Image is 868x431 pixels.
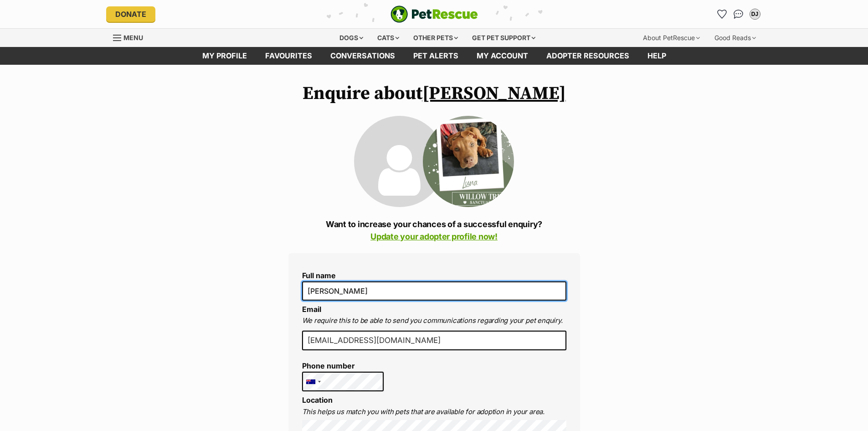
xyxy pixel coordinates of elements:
[288,218,580,243] p: Want to increase your chances of a successful enquiry?
[321,47,404,65] a: conversations
[113,29,149,45] a: Menu
[390,5,478,23] img: logo-e224e6f780fb5917bec1dbf3a21bbac754714ae5b6737aabdf751b685950b380.svg
[638,47,675,65] a: Help
[715,7,762,21] ul: Account quick links
[256,47,321,65] a: Favourites
[333,29,370,47] div: Dogs
[715,7,729,21] a: Favourites
[123,34,143,42] span: Menu
[303,372,324,391] div: Australia: +61
[302,316,566,326] p: We require this to be able to send you communications regarding your pet enquiry.
[708,29,762,47] div: Good Reads
[734,10,743,19] img: chat-41dd97257d64d25036548639549fe6c8038ab92f7586957e7f3b1b290dea8141.svg
[371,29,406,47] div: Cats
[288,83,580,104] h1: Enquire about
[302,395,333,405] label: Location
[750,10,760,19] div: DJ
[748,7,762,21] button: My account
[390,5,478,23] a: PetRescue
[422,82,566,105] a: [PERSON_NAME]
[302,281,566,301] input: E.g. Jimmy Chew
[193,47,256,65] a: My profile
[466,29,542,47] div: Get pet support
[302,271,566,280] label: Full name
[637,29,706,47] div: About PetRescue
[467,47,537,65] a: My account
[537,47,638,65] a: Adopter resources
[407,29,464,47] div: Other pets
[404,47,467,65] a: Pet alerts
[731,7,746,21] a: Conversations
[302,407,566,417] p: This helps us match you with pets that are available for adoption in your area.
[302,362,384,370] label: Phone number
[423,116,514,207] img: Luna
[370,232,498,241] a: Update your adopter profile now!
[106,6,155,22] a: Donate
[302,305,321,314] label: Email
